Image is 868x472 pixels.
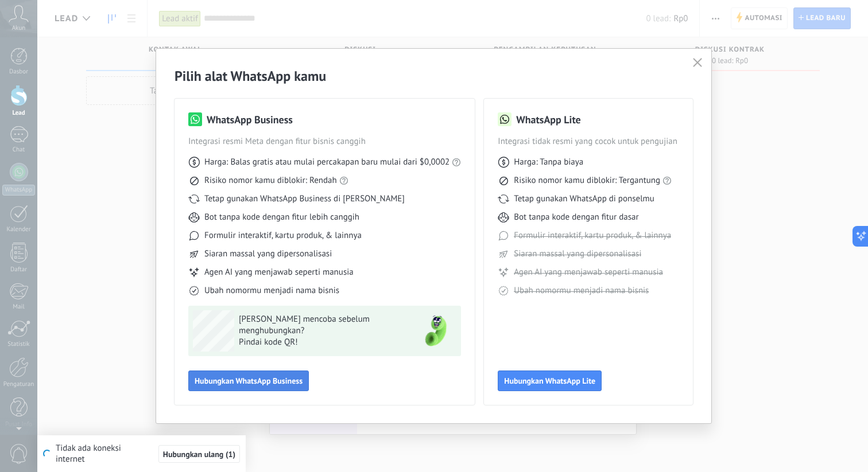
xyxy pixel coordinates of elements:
span: Siaran massal yang dipersonalisasi [514,248,641,260]
span: Risiko nomor kamu diblokir: Rendah [204,175,337,186]
h2: Pilih alat WhatsApp kamu [175,67,693,85]
h3: WhatsApp Business [207,112,293,127]
span: Integrasi resmi Meta dengan fitur bisnis canggih [188,136,461,147]
span: Harga: Tanpa biaya [514,157,583,168]
button: Hubungkan WhatsApp Lite [498,370,602,391]
span: Hubungkan WhatsApp Lite [504,377,595,385]
span: Agen AI yang menjawab seperti manusia [204,267,354,278]
span: Bot tanpa kode dengan fitur dasar [514,212,638,223]
h3: WhatsApp Lite [516,112,580,127]
span: Harga: Balas gratis atau mulai percakapan baru mulai dari $0,0002 [204,157,449,168]
span: Hubungkan WhatsApp Business [195,377,303,385]
span: Ubah nomormu menjadi nama bisnis [514,285,649,297]
span: Ubah nomormu menjadi nama bisnis [204,285,339,297]
button: Hubungkan ulang (1) [158,445,240,463]
span: Bot tanpa kode dengan fitur lebih canggih [204,212,359,223]
span: Agen AI yang menjawab seperti manusia [514,267,663,278]
div: Tidak ada koneksi internet [43,443,240,465]
span: Integrasi tidak resmi yang cocok untuk pengujian [498,136,679,147]
span: Risiko nomor kamu diblokir: Tergantung [514,175,660,186]
span: Pindai kode QR! [239,337,406,348]
span: [PERSON_NAME] mencoba sebelum menghubungkan? [239,314,406,337]
span: Formulir interaktif, kartu produk, & lainnya [514,230,671,241]
button: Hubungkan WhatsApp Business [188,370,309,391]
span: Hubungkan ulang (1) [163,450,235,458]
span: Siaran massal yang dipersonalisasi [204,248,332,260]
img: green-phone.png [415,310,456,352]
span: Formulir interaktif, kartu produk, & lainnya [204,230,362,241]
span: Tetap gunakan WhatsApp di ponselmu [514,193,654,205]
span: Tetap gunakan WhatsApp Business di [PERSON_NAME] [204,193,405,205]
